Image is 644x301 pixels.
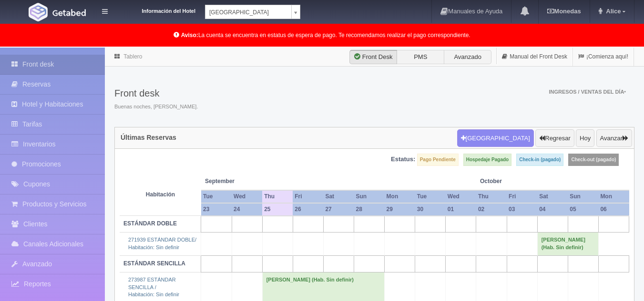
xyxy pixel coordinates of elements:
[535,129,574,147] button: Regresar
[385,190,415,203] th: Mon
[293,190,323,203] th: Fri
[476,203,507,216] th: 02
[598,203,629,216] th: 06
[323,203,354,216] th: 27
[568,190,598,203] th: Sun
[114,103,198,111] span: Buenas noches, [PERSON_NAME].
[232,190,262,203] th: Wed
[480,177,533,185] span: October
[293,203,323,216] th: 26
[114,88,198,98] h3: Front desk
[29,3,48,21] img: Getabed
[463,154,511,166] label: Hospedaje Pagado
[123,53,142,60] a: Tablero
[417,154,459,166] label: Pago Pendiente
[209,5,287,19] span: [GEOGRAPHIC_DATA]
[444,50,491,64] label: Avanzado
[205,5,300,19] a: [GEOGRAPHIC_DATA]
[507,190,537,203] th: Fri
[205,177,258,185] span: September
[497,48,572,66] a: Manual del Front Desk
[121,134,176,141] h4: Últimas Reservas
[397,50,444,64] label: PMS
[349,50,397,64] label: Front Desk
[596,129,632,147] button: Avanzar
[537,233,598,255] td: [PERSON_NAME] (Hab. Sin definir)
[119,5,195,15] dt: Información del Hotel
[568,203,598,216] th: 05
[123,220,177,227] b: ESTÁNDAR DOBLE
[446,190,476,203] th: Wed
[516,154,563,166] label: Check-in (pagado)
[573,48,634,66] a: ¡Comienza aquí!
[262,203,293,216] th: 25
[232,203,262,216] th: 24
[201,190,232,203] th: Tue
[537,203,568,216] th: 04
[457,129,534,147] button: [GEOGRAPHIC_DATA]
[201,203,232,216] th: 23
[568,154,619,166] label: Check-out (pagado)
[128,277,179,297] a: 273987 ESTÁNDAR SENCILLA /Habitación: Sin definir
[603,8,621,15] span: Alice
[385,203,415,216] th: 29
[415,203,446,216] th: 30
[52,9,86,16] img: Getabed
[262,190,293,203] th: Thu
[549,89,626,95] span: Ingresos / Ventas del día
[446,203,476,216] th: 01
[415,190,446,203] th: Tue
[547,8,581,15] b: Monedas
[391,155,415,164] label: Estatus:
[537,190,568,203] th: Sat
[576,129,594,147] button: Hoy
[598,190,629,203] th: Mon
[128,237,196,250] a: 271939 ESTÁNDAR DOBLE/Habitación: Sin definir
[354,190,385,203] th: Sun
[123,260,185,267] b: ESTÁNDAR SENCILLA
[476,190,507,203] th: Thu
[507,203,537,216] th: 03
[354,203,385,216] th: 28
[146,191,175,198] strong: Habitación
[323,190,354,203] th: Sat
[181,32,198,39] b: Aviso:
